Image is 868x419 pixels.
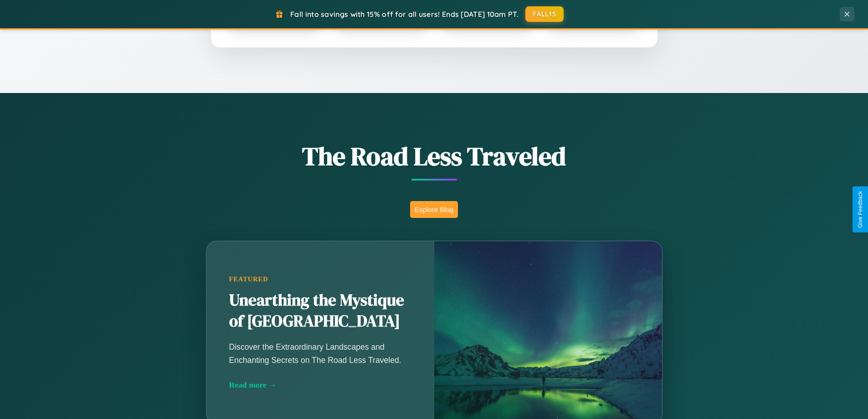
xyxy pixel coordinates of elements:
div: Give Feedback [857,191,863,228]
span: Fall into savings with 15% off for all users! Ends [DATE] 10am PT. [290,10,519,19]
div: Read more → [229,380,411,390]
p: Discover the Extraordinary Landscapes and Enchanting Secrets on The Road Less Traveled. [229,341,411,366]
button: Explore Blog [410,201,458,218]
h2: Unearthing the Mystique of [GEOGRAPHIC_DATA] [229,290,411,332]
h1: The Road Less Traveled [161,139,708,174]
div: Featured [229,275,411,283]
button: FALL15 [525,6,564,22]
